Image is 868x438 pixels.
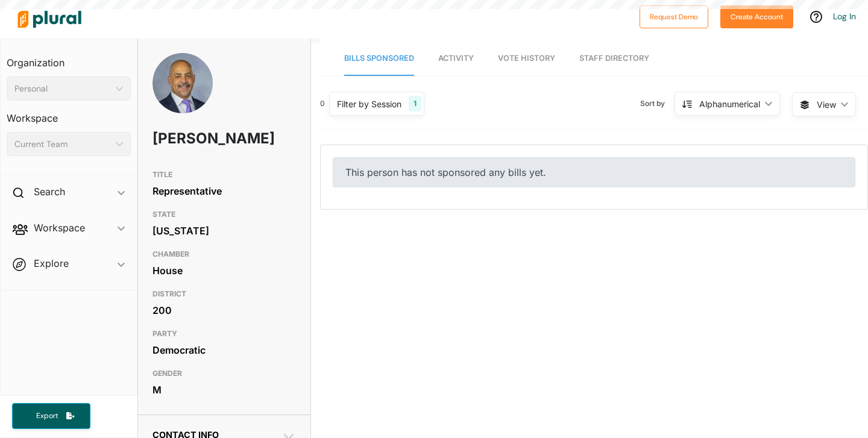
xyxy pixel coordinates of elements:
[12,403,90,429] button: Export
[320,98,325,109] div: 0
[153,261,296,280] div: House
[14,83,111,95] div: Personal
[153,341,296,359] div: Democratic
[28,411,66,421] span: Export
[153,167,296,182] h3: TITLE
[438,42,474,76] a: Activity
[720,10,793,22] a: Create Account
[438,54,474,63] span: Activity
[7,45,131,72] h3: Organization
[640,98,675,109] span: Sort by
[153,301,296,319] div: 200
[699,98,760,110] div: Alphanumerical
[640,10,708,22] a: Request Demo
[153,53,213,137] img: Headshot of Chris Rabb
[153,381,296,399] div: M
[498,42,555,76] a: Vote History
[153,327,296,341] h3: PARTY
[817,98,836,111] span: View
[720,5,793,28] button: Create Account
[579,42,649,76] a: Staff Directory
[344,42,414,76] a: Bills Sponsored
[153,222,296,240] div: [US_STATE]
[153,366,296,381] h3: GENDER
[34,185,65,198] h2: Search
[14,138,111,151] div: Current Team
[337,98,401,110] div: Filter by Session
[153,207,296,222] h3: STATE
[153,120,239,157] h1: [PERSON_NAME]
[333,157,855,187] div: This person has not sponsored any bills yet.
[153,182,296,200] div: Representative
[153,287,296,301] h3: DISTRICT
[409,96,421,111] div: 1
[153,247,296,261] h3: CHAMBER
[7,101,131,127] h3: Workspace
[498,54,555,63] span: Vote History
[640,5,708,28] button: Request Demo
[833,11,856,22] a: Log In
[344,54,414,63] span: Bills Sponsored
